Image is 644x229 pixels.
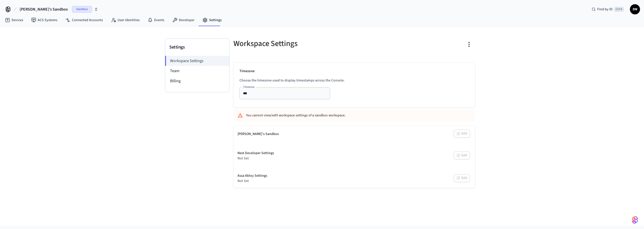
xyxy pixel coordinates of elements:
[107,16,144,25] a: User Identities
[237,151,274,156] div: Nest Developer Settings
[144,16,168,25] a: Events
[169,44,225,51] h3: Settings
[61,16,107,25] a: Connected Accounts
[237,156,274,161] div: Not Set
[1,16,27,25] a: Devices
[237,173,267,178] div: Assa Abloy Settings
[630,4,640,14] button: DN
[165,76,229,86] li: Billing
[630,5,639,14] span: DN
[198,16,226,25] a: Settings
[239,69,469,74] p: Timezone
[239,78,469,83] p: Choose the timezone used to display timestamps across the Console.
[246,111,433,120] div: You cannot view/edit workspace settings of a sandbox workspace.
[632,216,638,224] img: SeamLogoGradient.69752ec5.svg
[168,16,198,25] a: Developer
[27,16,61,25] a: ACS Systems
[165,56,229,66] li: Workspace Settings
[20,6,68,12] span: [PERSON_NAME]'s Sandbox
[237,178,267,184] div: Not Set
[243,85,254,89] label: Timezone
[165,66,229,76] li: Team
[233,38,351,49] h5: Workspace Settings
[597,7,613,12] span: Find by ID
[614,7,624,12] span: Ctrl K
[588,5,628,14] div: Find by IDCtrl K
[237,131,279,137] div: [PERSON_NAME]'s Sandbox
[72,6,92,13] span: Sandbox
